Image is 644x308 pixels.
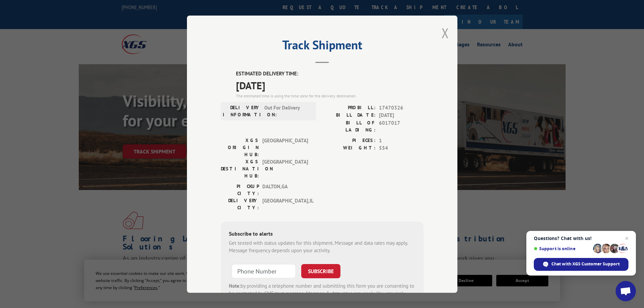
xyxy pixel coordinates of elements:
label: ESTIMATED DELIVERY TIME: [236,70,424,78]
span: [DATE] [379,112,424,119]
div: by providing a telephone number and submitting this form you are consenting to be contacted by SM... [229,282,415,305]
label: WEIGHT: [322,144,376,152]
label: BILL OF LADING: [322,119,376,133]
span: Questions? Chat with us! [534,236,628,241]
div: Open chat [616,281,636,301]
label: XGS ORIGIN HUB: [221,137,259,158]
div: Chat with XGS Customer Support [534,258,628,271]
span: 1 [379,137,424,144]
span: Chat with XGS Customer Support [551,261,620,267]
label: DELIVERY CITY: [221,197,259,211]
span: 17470326 [379,104,424,112]
label: PROBILL: [322,104,376,112]
span: [GEOGRAPHIC_DATA] [262,158,308,179]
span: 6017017 [379,119,424,133]
label: PICKUP CITY: [221,183,259,197]
button: SUBSCRIBE [301,264,340,278]
span: [GEOGRAPHIC_DATA] , IL [262,197,308,211]
h2: Track Shipment [221,40,424,53]
div: The estimated time is using the time zone for the delivery destination. [236,93,424,99]
span: Close chat [623,234,631,242]
span: DALTON , GA [262,183,308,197]
label: PIECES: [322,137,376,144]
label: DELIVERY INFORMATION: [223,104,261,118]
span: Support is online [534,246,591,251]
span: Out For Delivery [264,104,310,118]
span: [GEOGRAPHIC_DATA] [262,137,308,158]
span: [DATE] [236,77,424,93]
span: 554 [379,144,424,152]
input: Phone Number [232,264,296,278]
div: Get texted with status updates for this shipment. Message and data rates may apply. Message frequ... [229,239,415,254]
label: BILL DATE: [322,112,376,119]
label: XGS DESTINATION HUB: [221,158,259,179]
button: Close modal [442,24,449,42]
strong: Note: [229,282,241,289]
div: Subscribe to alerts [229,229,415,239]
